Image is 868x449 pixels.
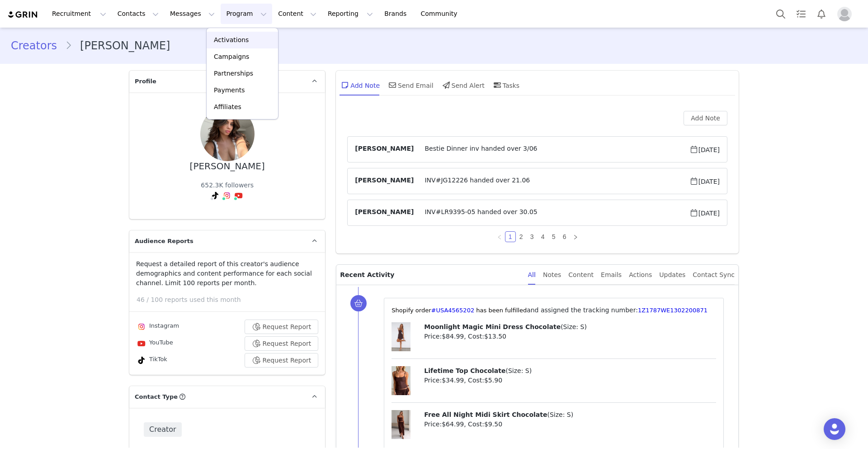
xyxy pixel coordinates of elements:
button: Request Report [245,336,319,351]
button: Notifications [811,4,831,24]
button: Request Report [245,353,319,368]
span: $34.99 [442,377,464,384]
p: Price: , Cost: [424,376,716,385]
button: Reporting [322,4,378,24]
p: Price: , Cost: [424,420,716,429]
p: Activations [214,35,249,45]
a: Tasks [791,4,811,24]
span: Size: S [563,323,585,330]
a: 2 [516,232,526,242]
li: 5 [548,231,559,242]
li: 1 [505,231,516,242]
div: Notes [543,265,561,285]
span: Lifetime Top Chocolate [424,367,505,374]
span: and assigned the tracking ⁨number⁩: [527,306,638,314]
span: ⁨Shopify⁩ order⁨ ⁩ has been fulfilled [392,307,527,314]
div: Content [568,265,594,285]
p: Campaigns [214,52,249,62]
button: Search [771,4,791,24]
div: Add Note [340,74,380,96]
span: Creator [144,422,182,437]
span: [DATE] [689,207,720,218]
span: [DATE] [689,176,720,186]
li: 4 [538,231,548,242]
p: 46 / 100 reports used this month [137,295,325,305]
img: instagram.svg [223,192,231,199]
span: [PERSON_NAME] [355,207,414,218]
div: TikTok [136,355,167,366]
p: Payments [214,86,245,95]
button: Contacts [112,4,164,24]
a: 6 [560,232,570,242]
div: [PERSON_NAME] [190,161,265,172]
span: Profile [135,77,156,86]
span: Free All Night Midi Skirt Chocolate [424,411,547,418]
button: Add Note [684,111,727,125]
div: All [528,265,536,285]
a: 3 [527,232,537,242]
div: Tasks [492,74,520,96]
div: Send Email [387,74,434,96]
a: Brands [379,4,415,24]
a: #USA4565202 [431,307,474,314]
img: instagram.svg [138,323,145,330]
span: $9.50 [484,420,502,428]
span: $5.90 [484,377,502,384]
div: 652.3K followers [201,181,254,190]
div: YouTube [136,338,173,349]
div: Updates [659,265,685,285]
li: 2 [516,231,527,242]
span: [PERSON_NAME] [355,176,414,186]
a: 4 [538,232,548,242]
p: Partnerships [214,69,253,78]
span: Size: S [508,367,529,374]
span: Contact Type [135,392,178,401]
a: 1 [505,232,515,242]
p: Request a detailed report of this creator's audience demographics and content performance for eac... [136,259,318,288]
li: 3 [527,231,538,242]
div: Send Alert [441,74,485,96]
a: 5 [549,232,559,242]
div: Open Intercom Messenger [824,418,845,440]
p: ( ) [424,410,716,420]
div: Instagram [136,321,179,332]
button: Request Report [245,320,319,334]
button: Messages [165,4,220,24]
span: Moonlight Magic Mini Dress Chocolate [424,323,561,330]
li: Previous Page [494,231,505,242]
p: ( ) [424,322,716,332]
p: Recent Activity [340,265,520,285]
span: $13.50 [484,333,506,340]
p: Affiliates [214,102,241,112]
p: ( ) [424,366,716,376]
span: INV#JG12226 handed over 21.06 [414,176,689,186]
img: placeholder-profile.jpg [837,7,852,21]
li: 6 [559,231,570,242]
span: [DATE] [689,144,720,155]
button: Recruitment [47,4,112,24]
a: Community [415,4,467,24]
i: icon: right [573,234,578,240]
span: Audience Reports [135,237,193,246]
span: $84.99 [442,333,464,340]
li: Next Page [570,231,581,242]
span: Bestie Dinner inv handed over 3/06 [414,144,689,155]
img: bdf654ea-0c0a-4981-b9a1-f9a3c07458bc.jpg [200,107,255,161]
button: Profile [832,7,861,21]
i: icon: left [497,234,502,240]
span: Size: S [550,411,571,418]
div: Actions [629,265,652,285]
button: Content [273,4,322,24]
button: Program [221,4,272,24]
a: Creators [11,38,65,54]
div: Emails [601,265,622,285]
span: [PERSON_NAME] [355,144,414,155]
img: grin logo [7,10,39,19]
span: $64.99 [442,420,464,428]
div: Contact Sync [693,265,735,285]
p: Price: , Cost: [424,332,716,341]
a: 1Z1787WE1302200871 [638,307,708,314]
span: INV#LR9395-05 handed over 30.05 [414,207,689,218]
